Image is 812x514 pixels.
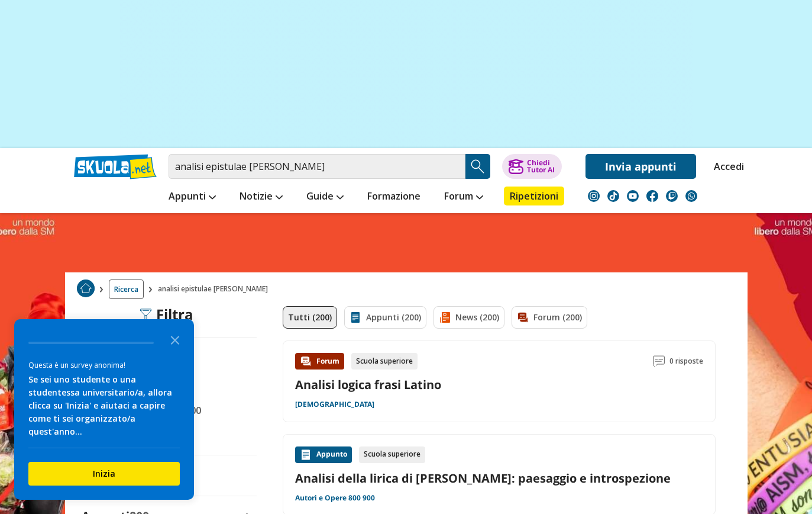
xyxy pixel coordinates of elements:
img: Filtra filtri mobile [140,309,151,320]
a: Forum [441,187,486,208]
img: Cerca appunti, riassunti o versioni [469,158,487,175]
img: Appunti contenuto [300,449,312,461]
div: Questa è un survey anonima! [28,359,180,371]
button: Close the survey [163,327,187,351]
button: Search Button [465,154,490,179]
a: Accedi [714,154,739,179]
a: Autori e Opere 800 900 [295,493,375,503]
span: 0 risposte [669,353,703,370]
div: Chiedi Tutor AI [527,159,555,174]
a: Guide [303,187,347,208]
button: ChiediTutor AI [502,154,562,179]
img: tiktok [607,190,619,202]
img: WhatsApp [685,190,697,202]
a: Ricerca [109,280,144,299]
img: News filtro contenuto [439,311,451,323]
img: instagram [588,190,600,202]
div: Survey [14,319,194,500]
img: Commenti lettura [653,355,665,367]
div: Scuola superiore [359,446,425,463]
img: Forum filtro contenuto [517,311,529,323]
img: youtube [627,190,639,202]
input: Cerca appunti, riassunti o versioni [169,154,465,179]
div: Scuola superiore [351,353,418,370]
a: Analisi logica frasi Latino [295,377,441,393]
a: Home [77,280,95,299]
a: Notizie [237,187,286,208]
a: News (200) [434,306,504,329]
span: analisi epistulae [PERSON_NAME] [158,280,273,299]
img: facebook [646,190,658,202]
a: [DEMOGRAPHIC_DATA] [295,400,374,409]
img: Home [77,280,95,297]
div: Appunto [295,446,352,463]
a: Ripetizioni [504,187,564,205]
img: Appunti filtro contenuto [350,311,361,323]
a: Appunti (200) [344,306,426,329]
img: twitch [666,190,678,202]
a: Forum (200) [512,306,587,329]
div: Se sei uno studente o una studentessa universitario/a, allora clicca su 'Inizia' e aiutaci a capi... [28,373,180,438]
div: Forum [295,353,344,370]
a: Analisi della lirica di [PERSON_NAME]: paesaggio e introspezione [295,470,703,486]
a: Invia appunti [585,154,696,179]
a: Tutti (200) [283,306,337,329]
img: Forum contenuto [300,355,312,367]
div: Filtra [140,306,193,323]
a: Formazione [364,187,423,208]
a: Appunti [166,187,219,208]
button: Inizia [28,462,180,486]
